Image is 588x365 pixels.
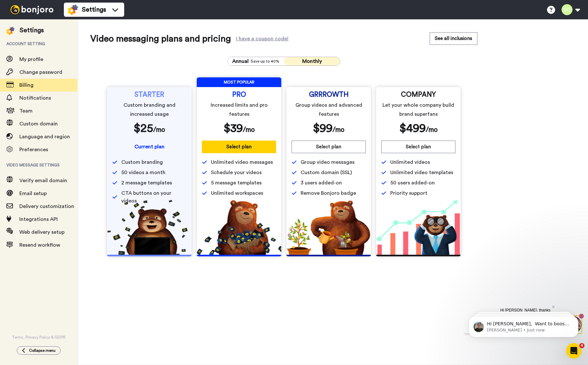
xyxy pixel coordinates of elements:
[232,57,249,65] span: Annual
[114,101,185,119] span: Custom branding and increased usage
[82,5,106,14] span: Settings
[284,57,340,65] button: Monthly
[430,32,477,45] button: See all inclusions
[21,21,28,28] img: mute-white.svg
[134,123,153,134] span: $ 25
[1,1,18,19] img: 3183ab3e-59ed-45f6-af1c-10226f767056-1659068401.jpg
[459,302,588,348] iframe: Intercom notifications message
[90,32,231,45] span: Video messaging plans and pricing
[309,92,349,97] span: GRRROWTH
[121,169,165,176] span: 50 videos a month
[19,217,58,222] span: Integrations API
[203,101,275,119] span: Increased limits and pro features
[292,141,366,153] button: Select plan
[390,189,427,197] span: Priority support
[19,191,47,196] span: Email setup
[28,19,110,75] span: Hi [PERSON_NAME], ​ Want to boost your Bonjoro view rates? Here's our help doc to assist with exa...
[121,158,163,166] span: Custom branding
[224,123,243,134] span: $ 39
[301,179,342,187] span: 3 users added-on
[19,57,43,62] span: My profile
[383,101,454,119] span: Let your whole company build brand superfans
[236,37,288,41] div: I have a coupon code!
[29,348,55,353] span: Collapse menu
[390,169,453,176] span: Unlimited video templates
[228,57,284,65] button: AnnualSave up to 40%
[19,70,62,75] span: Change password
[135,144,164,149] span: Current plan
[301,189,356,197] span: Remove Bonjoro badge
[19,95,51,101] span: Notifications
[302,59,322,64] span: Monthly
[301,169,352,176] span: Custom domain (SSL)
[17,346,61,355] button: Collapse menu
[19,134,70,139] span: Language and region
[19,230,65,235] span: Web delivery setup
[293,101,365,119] span: Group videos and advanced features
[243,126,255,133] span: /mo
[19,108,33,113] span: Team
[381,141,455,153] button: Select plan
[36,5,87,51] span: Hi [PERSON_NAME], thanks for joining us with a paid account! Wanted to say thanks in person, so p...
[313,123,333,134] span: $ 99
[566,343,582,359] iframe: Intercom live chat
[333,126,344,133] span: /mo
[19,121,58,126] span: Custom domain
[135,92,164,97] span: STARTER
[286,200,371,255] img: edd2fd70e3428fe950fd299a7ba1283f.png
[401,92,436,97] span: COMPANY
[6,27,15,35] img: settings-colored.svg
[19,83,34,88] span: Billing
[197,200,281,255] img: b5b10b7112978f982230d1107d8aada4.png
[121,189,186,205] span: CTA buttons on your videos
[19,204,74,209] span: Delivery customization
[28,25,111,31] p: Message from James, sent Just now
[211,179,262,187] span: 5 message templates
[153,126,165,133] span: /mo
[399,123,426,134] span: $ 499
[121,179,172,187] span: 2 message templates
[19,242,60,248] span: Resend workflow
[390,179,435,187] span: 50 users added-on
[19,178,67,183] span: Verify email domain
[301,158,354,166] span: Group video messages
[232,92,246,97] span: PRO
[376,200,461,255] img: baac238c4e1197dfdb093d3ea7416ec4.png
[68,5,78,15] img: settings-colored.svg
[8,5,56,14] img: bj-logo-header-white.svg
[390,158,430,166] span: Unlimited videos
[202,141,276,153] button: Select plan
[426,126,438,133] span: /mo
[579,343,584,348] span: 4
[20,26,44,35] div: Settings
[19,147,48,152] span: Preferences
[211,169,262,176] span: Schedule your videos
[211,158,273,166] span: Unlimited video messages
[197,77,281,87] span: MOST POPULAR
[211,189,263,197] span: Unlimited workspaces
[251,59,279,64] span: Save up to 40%
[107,200,192,255] img: 5112517b2a94bd7fef09f8ca13467cef.png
